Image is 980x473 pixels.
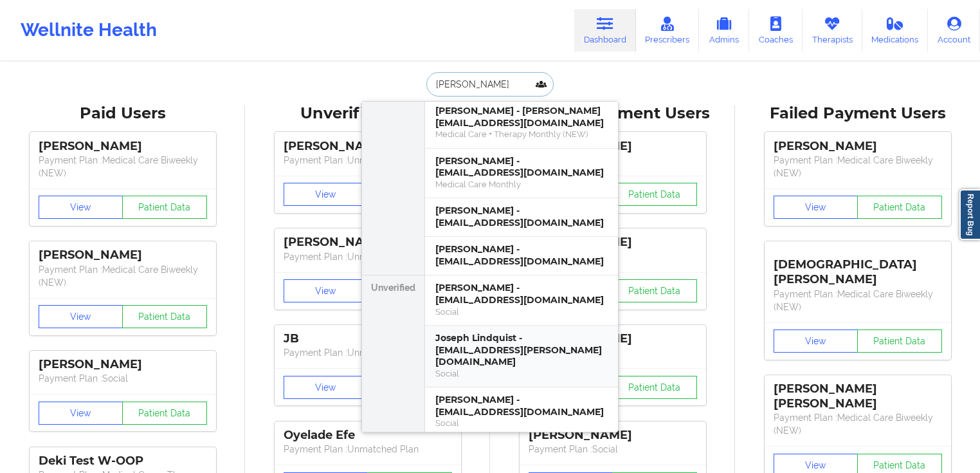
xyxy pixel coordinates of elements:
[284,346,452,359] p: Payment Plan : Unmatched Plan
[39,357,207,372] div: [PERSON_NAME]
[39,248,207,263] div: [PERSON_NAME]
[284,235,452,250] div: [PERSON_NAME]
[284,250,452,263] p: Payment Plan : Unmatched Plan
[862,9,929,51] a: Medications
[928,9,980,51] a: Account
[574,9,636,51] a: Dashboard
[39,402,123,425] button: View
[774,154,942,180] p: Payment Plan : Medical Care Biweekly (NEW)
[284,183,368,206] button: View
[435,129,608,140] div: Medical Care + Therapy Monthly (NEW)
[435,282,608,306] div: [PERSON_NAME] - [EMAIL_ADDRESS][DOMAIN_NAME]
[284,443,452,456] p: Payment Plan : Unmatched Plan
[774,288,942,313] p: Payment Plan : Medical Care Biweekly (NEW)
[636,9,700,51] a: Prescribers
[612,183,697,206] button: Patient Data
[39,372,207,385] p: Payment Plan : Social
[435,243,608,267] div: [PERSON_NAME] - [EMAIL_ADDRESS][DOMAIN_NAME]
[774,329,858,353] button: View
[699,9,749,51] a: Admins
[774,196,858,219] button: View
[284,154,452,167] p: Payment Plan : Unmatched Plan
[284,376,368,399] button: View
[435,205,608,228] div: [PERSON_NAME] - [EMAIL_ADDRESS][DOMAIN_NAME]
[774,248,942,287] div: [DEMOGRAPHIC_DATA][PERSON_NAME]
[774,382,942,411] div: [PERSON_NAME] [PERSON_NAME]
[39,154,207,180] p: Payment Plan : Medical Care Biweekly (NEW)
[435,105,608,129] div: [PERSON_NAME] - [PERSON_NAME][EMAIL_ADDRESS][DOMAIN_NAME]
[857,196,942,219] button: Patient Data
[774,411,942,437] p: Payment Plan : Medical Care Biweekly (NEW)
[529,443,697,456] p: Payment Plan : Social
[39,139,207,154] div: [PERSON_NAME]
[435,332,608,368] div: Joseph Lindquist - [EMAIL_ADDRESS][PERSON_NAME][DOMAIN_NAME]
[774,139,942,154] div: [PERSON_NAME]
[435,394,608,418] div: [PERSON_NAME] - [EMAIL_ADDRESS][DOMAIN_NAME]
[39,454,207,468] div: Deki Test W-OOP
[857,329,942,353] button: Patient Data
[39,196,123,219] button: View
[39,263,207,289] p: Payment Plan : Medical Care Biweekly (NEW)
[959,189,980,240] a: Report Bug
[254,104,481,124] div: Unverified Users
[39,305,123,328] button: View
[435,155,608,179] div: [PERSON_NAME] - [EMAIL_ADDRESS][DOMAIN_NAME]
[284,139,452,154] div: [PERSON_NAME]
[435,306,608,317] div: Social
[9,104,236,124] div: Paid Users
[529,428,697,443] div: [PERSON_NAME]
[749,9,803,51] a: Coaches
[284,331,452,346] div: JB
[612,376,697,399] button: Patient Data
[435,418,608,429] div: Social
[803,9,862,51] a: Therapists
[122,305,207,328] button: Patient Data
[284,428,452,443] div: Oyelade Efe
[612,279,697,302] button: Patient Data
[435,179,608,190] div: Medical Care Monthly
[284,279,368,302] button: View
[744,104,971,124] div: Failed Payment Users
[435,368,608,379] div: Social
[122,402,207,425] button: Patient Data
[122,196,207,219] button: Patient Data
